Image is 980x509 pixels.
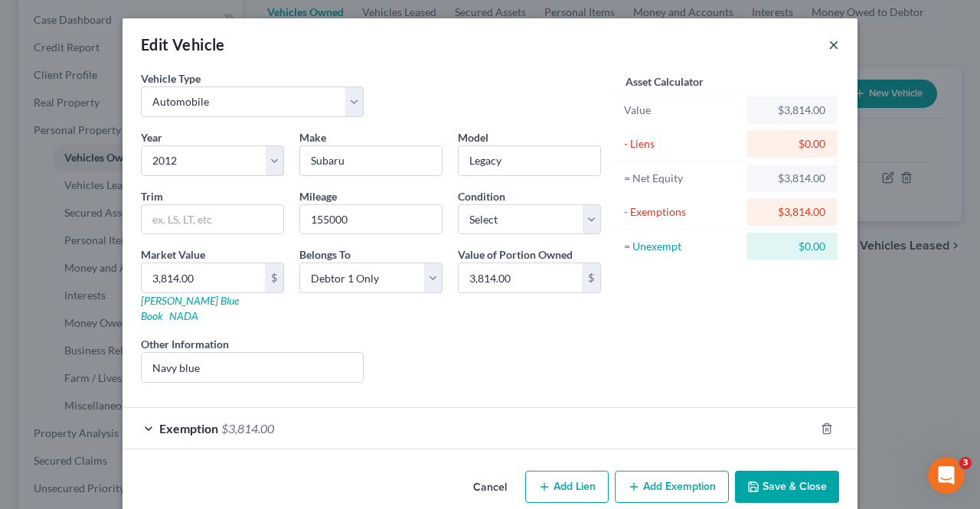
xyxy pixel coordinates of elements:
[759,103,825,118] div: $3,814.00
[31,135,276,161] p: How can we help?
[458,188,505,204] label: Condition
[759,239,825,254] div: $0.00
[68,231,157,247] div: [PERSON_NAME]
[263,24,291,52] div: Close
[141,34,225,55] div: Edit Vehicle
[299,188,337,204] label: Mileage
[127,406,180,417] span: Messages
[16,203,290,259] div: Profile image for LindseyYou're welcome![PERSON_NAME]•[DATE]
[142,353,363,382] input: (optional)
[68,217,156,229] span: You're welcome!
[141,294,239,322] a: [PERSON_NAME] Blue Book
[221,421,274,436] span: $3,814.00
[626,73,704,90] label: Asset Calculator
[142,205,283,234] input: ex. LS, LT, etc
[828,35,839,54] button: ×
[459,146,600,175] input: ex. Altima
[300,146,442,175] input: ex. Nissan
[142,263,265,292] input: 0.00
[624,239,740,254] div: = Unexempt
[102,368,204,429] button: Messages
[759,204,825,220] div: $3,814.00
[160,231,203,247] div: • [DATE]
[31,297,256,313] div: We typically reply in a few hours
[582,263,600,292] div: $
[141,70,201,86] label: Vehicle Type
[615,471,729,503] button: Add Exemption
[624,136,740,152] div: - Liens
[159,421,218,436] span: Exemption
[759,136,825,152] div: $0.00
[141,129,162,145] label: Year
[300,205,442,234] input: --
[22,341,284,371] button: Search for help
[458,129,488,145] label: Model
[458,246,573,263] label: Value of Portion Owned
[624,103,740,118] div: Value
[34,406,68,417] span: Home
[299,131,326,144] span: Make
[31,216,62,246] img: Profile image for Lindsey
[759,171,825,186] div: $3,814.00
[31,109,276,135] p: Hi there!
[204,368,306,429] button: Help
[525,471,609,503] button: Add Lien
[193,24,224,55] img: Profile image for Lindsey
[624,204,740,220] div: - Exemptions
[461,472,519,503] button: Cancel
[141,336,229,352] label: Other Information
[624,171,740,186] div: = Net Equity
[459,263,582,292] input: 0.00
[141,188,163,204] label: Trim
[31,281,256,297] div: Send us a message
[299,248,351,261] span: Belongs To
[164,24,194,55] img: Profile image for Emma
[31,193,275,209] div: Recent message
[31,33,133,49] img: logo
[31,348,124,364] span: Search for help
[222,24,253,55] img: Profile image for James
[141,246,205,263] label: Market Value
[243,406,267,417] span: Help
[15,180,291,260] div: Recent messageProfile image for LindseyYou're welcome![PERSON_NAME]•[DATE]
[15,268,291,326] div: Send us a messageWe typically reply in a few hours
[169,309,198,322] a: NADA
[959,457,972,469] span: 3
[735,471,839,503] button: Save & Close
[265,263,283,292] div: $
[928,457,965,494] iframe: Intercom live chat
